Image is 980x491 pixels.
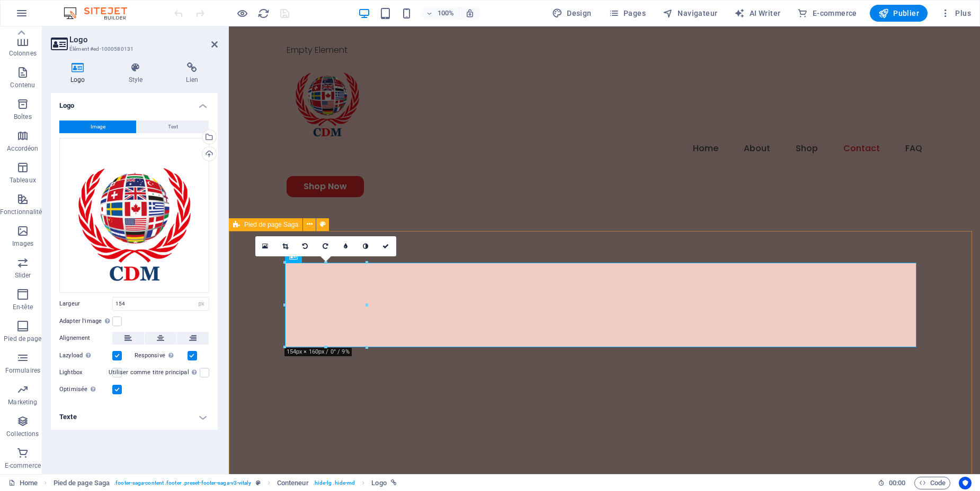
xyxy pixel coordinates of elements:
button: Text [137,121,209,133]
p: Slider [15,271,31,280]
p: En-tête [13,303,33,311]
p: Marketing [8,398,37,406]
p: Accordéon [7,144,38,153]
button: Pages [604,5,650,22]
h4: Texte [51,404,218,430]
span: AI Writer [734,8,780,18]
i: Lors du redimensionnement, ajuster automatiquement le niveau de zoom en fonction de l'appareil sé... [465,8,475,18]
h4: Logo [51,62,109,85]
span: E-commerce [797,8,857,18]
a: Flouter [336,236,356,256]
span: Plus [940,8,971,18]
label: Responsive [135,349,188,362]
p: E-commerce [5,461,41,470]
label: Lightbox [59,366,112,379]
h4: Logo [51,93,218,112]
span: Cliquez pour sélectionner. Double-cliquez pour modifier. [277,477,309,489]
nav: breadcrumb [54,477,397,489]
p: Formulaires [5,366,40,375]
button: Cliquez ici pour quitter le mode Aperçu et poursuivre l'édition. [236,7,248,20]
span: Navigateur [663,8,717,18]
label: Adapter l'image [59,315,112,328]
a: Mode rogner [275,236,296,256]
h6: Durée de la session [878,477,906,489]
span: 00 00 [889,477,905,489]
label: Largeur [59,301,112,307]
span: : [896,479,898,487]
a: Sélectionnez les fichiers depuis le Gestionnaire de fichiers, les photos du stock ou téléversez u... [255,236,275,256]
a: Cliquez pour annuler la sélection. Double-cliquez pour ouvrir Pages. [8,477,38,489]
img: Editor Logo [61,7,140,20]
span: Pages [609,8,646,18]
a: Échelle de gris [356,236,376,256]
button: Design [548,5,596,22]
button: Usercentrics [959,477,972,489]
button: E-commerce [793,5,861,22]
h4: Lien [166,62,218,85]
button: AI Writer [730,5,785,22]
button: Image [59,121,136,133]
button: Publier [870,5,928,22]
h3: Élément #ed-1000580131 [69,44,197,54]
span: Image [91,121,105,133]
p: Boîtes [14,113,32,121]
span: . hide-lg .hide-md [313,477,355,489]
p: Colonnes [9,49,37,58]
h4: Style [109,62,167,85]
span: Pied de page Saga [244,221,298,228]
label: Utiliser comme titre principal [109,366,200,379]
span: Code [919,477,946,489]
span: Design [552,8,592,18]
span: Publier [878,8,919,18]
p: Pied de page [4,335,41,343]
a: Pivoter à droite 90° [316,236,336,256]
button: reload [257,7,270,20]
label: Lazyload [59,349,112,362]
div: Empty Element [58,17,693,31]
div: Design (Ctrl+Alt+Y) [548,5,596,22]
div: Logo-Flags-Collection-cD1L5mjnM323_2F2i9XmYA.png [59,138,209,293]
i: Cet élément a un lien. [391,480,397,486]
span: . footer-saga-content .footer .preset-footer-saga-v3-vitaly [114,477,251,489]
p: Images [12,239,34,248]
span: Text [168,121,178,133]
h6: 100% [438,7,455,20]
button: 100% [422,7,459,20]
p: Tableaux [10,176,36,184]
button: Plus [936,5,975,22]
label: Optimisée [59,383,112,396]
label: Alignement [59,332,112,345]
p: Collections [6,430,39,438]
button: Code [914,477,950,489]
a: Confirmer ( Ctrl ⏎ ) [376,236,396,256]
p: Contenu [10,81,35,89]
span: Cliquez pour sélectionner. Double-cliquez pour modifier. [54,477,110,489]
button: Navigateur [658,5,721,22]
i: Actualiser la page [257,7,270,20]
i: Cet élément est une présélection personnalisable. [256,480,261,486]
h2: Logo [69,35,218,44]
a: Pivoter à gauche 90° [296,236,316,256]
span: Cliquez pour sélectionner. Double-cliquez pour modifier. [371,477,386,489]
